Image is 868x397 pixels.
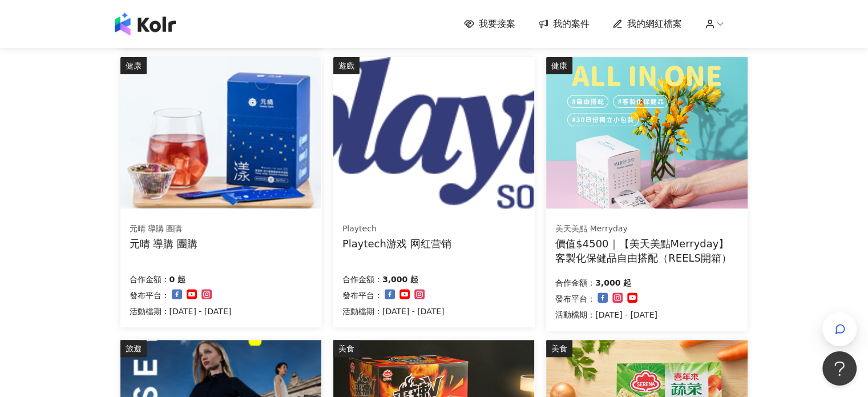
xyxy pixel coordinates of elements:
div: 美食 [546,340,572,357]
p: 合作金額： [130,272,169,286]
div: 美天美點 Merryday [555,223,738,235]
a: 我的網紅檔案 [612,18,682,30]
div: 元晴 導購 團購 [130,236,197,251]
div: 遊戲 [333,57,360,74]
p: 活動檔期：[DATE] - [DATE] [342,304,445,318]
p: 合作金額： [555,276,595,290]
p: 活動檔期：[DATE] - [DATE] [555,308,657,322]
p: 活動檔期：[DATE] - [DATE] [130,304,232,318]
a: 我的案件 [538,18,590,30]
p: 發布平台： [342,288,382,302]
div: Playtech [342,223,451,235]
p: 0 起 [169,272,186,286]
span: 我要接案 [479,18,515,30]
span: 我的網紅檔案 [627,18,682,30]
div: 美食 [333,340,360,357]
div: 元晴 導購 團購 [130,223,197,235]
p: 發布平台： [130,288,169,302]
p: 3,000 起 [382,272,418,286]
img: Playtech 网红营销 [333,57,534,208]
div: 健康 [120,57,147,74]
div: 旅遊 [120,340,147,357]
span: 我的案件 [553,18,590,30]
img: logo [115,13,176,35]
iframe: Help Scout Beacon - Open [822,351,857,386]
div: Playtech游戏 网红营销 [342,236,451,251]
p: 發布平台： [555,292,595,306]
p: 合作金額： [342,272,382,286]
a: 我要接案 [464,18,515,30]
img: 客製化保健食品 [546,57,747,208]
div: 價值$4500｜【美天美點Merryday】客製化保健品自由搭配（REELS開箱） [555,236,738,265]
p: 3,000 起 [595,276,631,290]
img: 漾漾神｜活力莓果康普茶沖泡粉 [120,57,321,208]
div: 健康 [546,57,572,74]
